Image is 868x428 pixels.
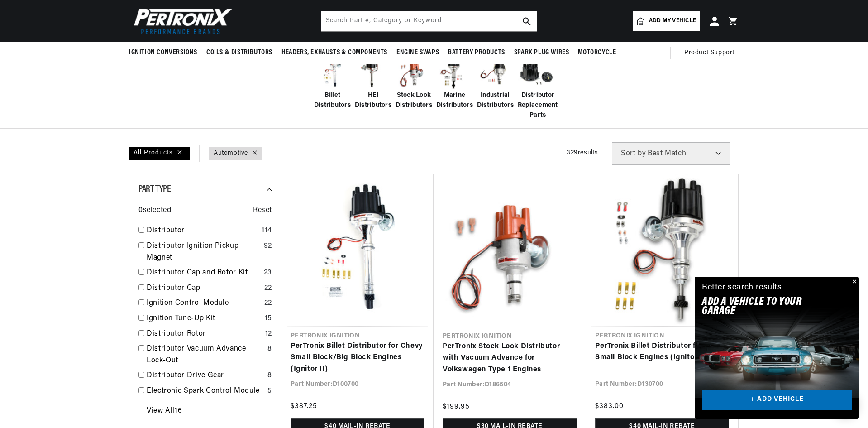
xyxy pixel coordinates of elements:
summary: Battery Products [444,42,510,63]
summary: Headers, Exhausts & Components [277,42,392,63]
span: Distributor Replacement Parts [518,91,558,121]
img: HEI Distributors [355,54,391,91]
span: Spark Plug Wires [514,48,569,58]
span: Coils & Distributors [206,48,272,58]
div: 92 [264,240,272,252]
span: HEI Distributors [355,91,391,111]
span: Billet Distributors [314,91,351,111]
summary: Motorcycle [573,42,620,63]
a: PerTronix Billet Distributor for Ford Small Block Engines (Ignitor II) [595,341,729,364]
span: Engine Swaps [396,48,439,58]
img: Pertronix [129,5,233,37]
span: Ignition Conversions [129,48,197,58]
span: Battery Products [448,48,505,58]
input: Search Part #, Category or Keyword [321,11,537,31]
a: + ADD VEHICLE [702,390,852,410]
div: 8 [267,370,272,382]
a: Distributor [147,225,258,237]
div: 114 [262,225,272,237]
a: Industrial Distributors Industrial Distributors [477,54,513,111]
h2: Add A VEHICLE to your garage [702,298,829,316]
div: 23 [264,267,272,279]
div: 5 [267,385,272,397]
a: Distributor Cap and Rotor Kit [147,267,260,279]
a: PerTronix Billet Distributor for Chevy Small Block/Big Block Engines (Ignitor II) [291,341,424,375]
a: Add my vehicle [633,11,700,31]
summary: Spark Plug Wires [510,42,574,63]
div: 15 [265,313,272,325]
a: Ignition Control Module [147,298,261,309]
div: 22 [264,283,272,294]
span: Industrial Distributors [477,91,514,111]
a: Distributor Replacement Parts Distributor Replacement Parts [518,54,554,121]
span: Motorcycle [578,48,616,58]
span: Part Type [138,185,171,194]
summary: Coils & Distributors [202,42,277,63]
a: HEI Distributors HEI Distributors [355,54,391,111]
a: Billet Distributors Billet Distributors [314,54,350,111]
span: Reset [253,205,272,216]
a: Distributor Drive Gear [147,370,264,382]
img: Stock Look Distributors [396,54,432,91]
div: 12 [265,328,272,340]
div: 8 [267,343,272,355]
a: View All 16 [147,405,182,417]
img: Billet Distributors [314,54,350,91]
a: PerTronix Stock Look Distributor with Vacuum Advance for Volkswagen Type 1 Engines [443,341,577,376]
span: Stock Look Distributors [396,91,432,111]
div: 22 [264,298,272,309]
summary: Engine Swaps [392,42,444,63]
span: Product Support [684,48,734,58]
a: Distributor Ignition Pickup Magnet [147,240,260,264]
span: Sort by [621,150,646,157]
span: Add my vehicle [649,17,696,25]
img: Marine Distributors [436,54,472,91]
button: search button [517,11,537,31]
span: 0 selected [138,205,171,216]
a: Electronic Spark Control Module [147,385,264,397]
summary: Ignition Conversions [129,42,202,63]
button: Close [848,277,859,288]
a: Distributor Vacuum Advance Lock-Out [147,343,264,366]
div: Better search results [702,281,782,294]
a: Distributor Rotor [147,328,262,340]
div: All Products [129,147,190,160]
a: Ignition Tune-Up Kit [147,313,261,325]
img: Industrial Distributors [477,54,513,91]
summary: Product Support [684,42,739,64]
a: Stock Look Distributors Stock Look Distributors [396,54,432,111]
a: Marine Distributors Marine Distributors [436,54,472,111]
span: Headers, Exhausts & Components [281,48,387,58]
span: 329 results [567,149,598,156]
span: Marine Distributors [436,91,473,111]
select: Sort by [612,142,730,165]
a: Distributor Cap [147,283,261,294]
img: Distributor Replacement Parts [518,54,554,91]
a: Automotive [214,149,248,159]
